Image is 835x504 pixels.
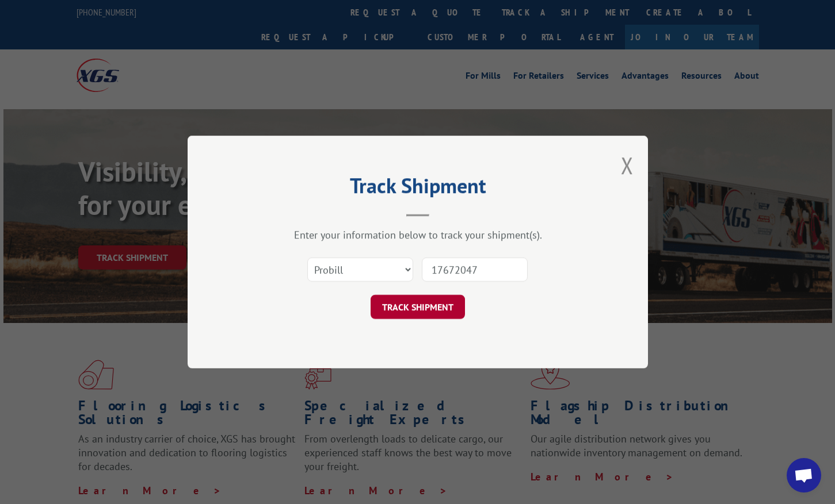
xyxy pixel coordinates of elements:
input: Number(s) [422,257,528,282]
div: Open chat [787,458,821,493]
button: Close modal [621,150,634,180]
h2: Track Shipment [245,178,590,199]
button: TRACK SHIPMENT [371,295,465,319]
div: Enter your information below to track your shipment(s). [245,228,590,241]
